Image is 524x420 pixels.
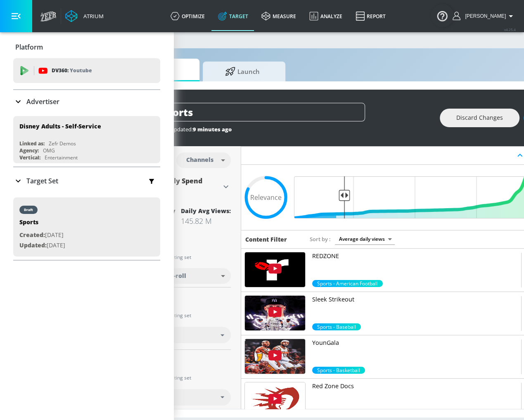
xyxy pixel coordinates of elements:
[13,197,160,256] div: draftSportsCreated:[DATE]Updated:[DATE]
[19,147,39,154] div: Agency:
[52,66,92,75] p: DV360:
[65,10,104,22] a: Atrium
[19,154,40,161] div: Vertical:
[349,1,392,31] a: Report
[456,113,503,123] span: Discard Changes
[245,296,305,330] img: UUlr6WpDnTYd2EY7bnzucFiw
[211,1,255,31] a: Target
[312,280,383,287] span: Sports - American Football
[13,116,160,163] div: Disney Adults - Self-ServiceLinked as:Zefr DemosAgency:OMGVertical:Entertainment
[19,122,101,130] div: Disney Adults - Self-Service
[127,255,231,260] div: Include in your targeting set
[19,140,45,147] div: Linked as:
[70,66,92,75] p: Youtube
[431,4,454,27] button: Open Resource Center
[312,367,365,374] div: 99.0%
[312,382,518,410] a: Red Zone Docs
[312,367,365,374] span: Sports - Basketball
[19,218,65,230] div: Sports
[127,244,231,251] div: Content Type
[245,382,305,417] img: UUxP-i_fEMTN7rjnxGLrouAA
[24,208,33,212] div: draft
[164,1,211,31] a: optimize
[245,252,305,287] img: UUHycay-VCCZ68ASxA1Ofbow
[250,194,282,201] span: Relevance
[312,323,361,330] span: Sports - Baseball
[43,147,55,154] div: OMG
[45,154,78,161] div: Entertainment
[453,11,516,21] button: [PERSON_NAME]
[504,27,516,32] span: v 4.25.4
[127,303,231,309] div: Languages
[13,58,160,83] div: DV360: Youtube
[312,339,518,367] a: YounGala
[312,382,518,390] p: Red Zone Docs
[181,207,231,215] div: Daily Avg Views:
[440,109,519,127] button: Discard Changes
[211,62,274,81] span: Launch
[15,43,43,52] p: Platform
[312,280,383,287] div: 99.0%
[127,389,231,406] div: US Only
[181,216,231,226] div: 145.82 M
[80,12,104,20] div: Atrium
[312,323,361,330] div: 99.0%
[127,365,231,372] div: Territories
[127,176,231,197] div: Estimated Daily Spend$31 - $45
[193,126,232,133] span: 9 minutes ago
[127,313,231,318] div: Include in your targeting set
[19,231,45,239] span: Created:
[19,230,65,240] p: [DATE]
[335,233,395,244] div: Average daily views
[127,185,221,197] h3: $31 - $45
[13,90,160,113] div: Advertiser
[245,235,287,243] h6: Content Filter
[127,327,231,343] div: English
[159,126,432,133] div: Last Updated:
[312,252,518,280] a: REDZONE
[49,140,76,147] div: Zefr Demos
[245,339,305,374] img: UUNPl2SnE4FqafSjA7zmkN5w
[26,97,59,106] p: Advertiser
[312,252,518,260] p: REDZONE
[13,36,160,59] div: Platform
[462,13,506,19] span: login as: veronica.hernandez@zefr.com
[255,1,303,31] a: measure
[312,295,518,323] a: Sleek Strikeout
[182,156,218,163] div: Channels
[303,1,349,31] a: Analyze
[310,235,331,243] span: Sort by
[127,375,231,380] div: Include in your targeting set
[13,167,160,195] div: Target Set
[19,241,47,249] span: Updated:
[312,295,518,304] p: Sleek Strikeout
[19,240,65,251] p: [DATE]
[26,176,58,185] p: Target Set
[312,339,518,347] p: YounGala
